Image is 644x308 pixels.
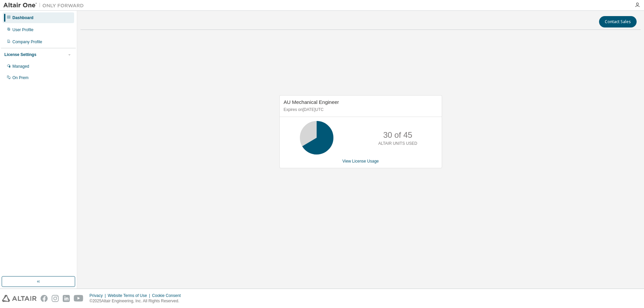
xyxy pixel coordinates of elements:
div: License Settings [4,52,36,57]
img: instagram.svg [52,295,59,302]
div: Managed [12,64,29,69]
div: On Prem [12,75,29,80]
img: youtube.svg [74,295,84,302]
div: Cookie Consent [152,293,184,298]
span: AU Mechanical Engineer [284,99,339,105]
p: ALTAIR UNITS USED [378,141,417,146]
div: Website Terms of Use [108,293,152,298]
a: View License Usage [342,159,379,164]
div: User Profile [12,27,34,33]
img: Altair One [3,2,87,9]
p: 30 of 45 [383,129,412,141]
div: Privacy [90,293,108,298]
div: Company Profile [12,39,42,45]
div: Dashboard [12,15,34,20]
img: altair_logo.svg [2,295,37,302]
p: © 2025 Altair Engineering, Inc. All Rights Reserved. [90,298,185,304]
p: Expires on [DATE] UTC [284,107,436,113]
img: facebook.svg [41,295,48,302]
button: Contact Sales [599,16,637,27]
img: linkedin.svg [63,295,70,302]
